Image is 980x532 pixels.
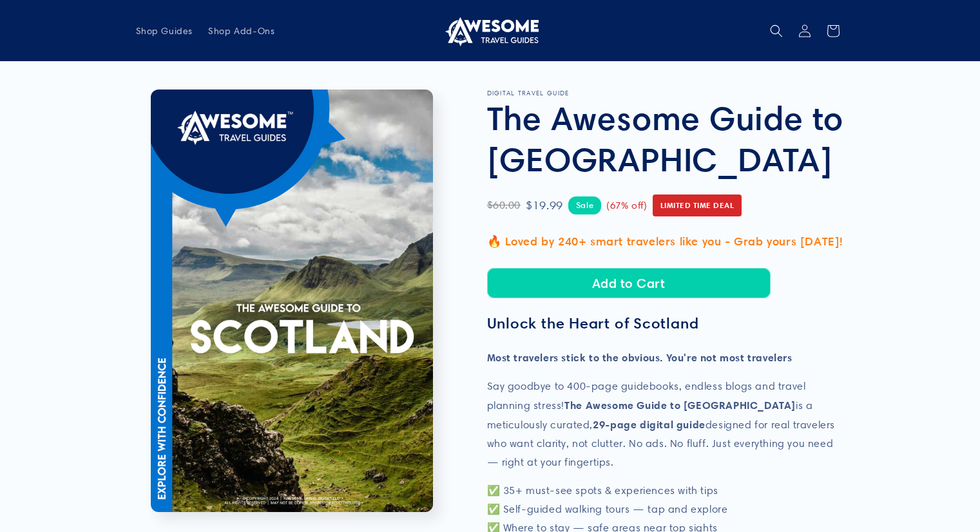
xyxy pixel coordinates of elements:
span: $60.00 [487,196,521,215]
strong: 29-page digital guide [593,418,706,431]
span: Shop Guides [136,25,193,37]
a: Shop Add-Ons [200,17,282,44]
h1: The Awesome Guide to [GEOGRAPHIC_DATA] [487,97,845,180]
span: Sale [568,196,601,214]
span: (67% off) [606,197,647,214]
p: 🔥 Loved by 240+ smart travelers like you - Grab yours [DATE]! [487,231,845,252]
h3: Unlock the Heart of Scotland [487,314,845,333]
a: Awesome Travel Guides [437,10,543,51]
img: Awesome Travel Guides [442,15,539,46]
p: Say goodbye to 400-page guidebooks, endless blogs and travel planning stress! is a meticulously c... [487,377,845,471]
button: Add to Cart [487,268,771,298]
strong: Most travelers stick to the obvious. You're not most travelers [487,351,793,364]
summary: Search [762,17,791,45]
a: Shop Guides [128,17,201,44]
span: $19.99 [526,195,563,216]
strong: The Awesome Guide to [GEOGRAPHIC_DATA] [564,399,796,412]
span: Shop Add-Ons [208,25,274,37]
p: DIGITAL TRAVEL GUIDE [487,90,845,97]
span: Limited Time Deal [653,195,742,216]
